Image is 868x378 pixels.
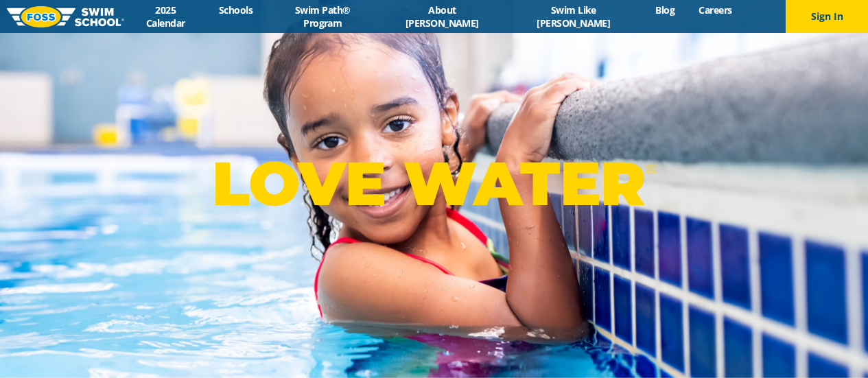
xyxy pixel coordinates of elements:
[687,3,744,16] a: Careers
[645,161,656,178] sup: ®
[7,6,124,27] img: FOSS Swim School Logo
[207,3,265,16] a: Schools
[381,3,504,29] a: About [PERSON_NAME]
[124,3,207,29] a: 2025 Calendar
[504,3,644,29] a: Swim Like [PERSON_NAME]
[644,3,687,16] a: Blog
[212,147,656,220] p: LOVE WATER
[265,3,381,29] a: Swim Path® Program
